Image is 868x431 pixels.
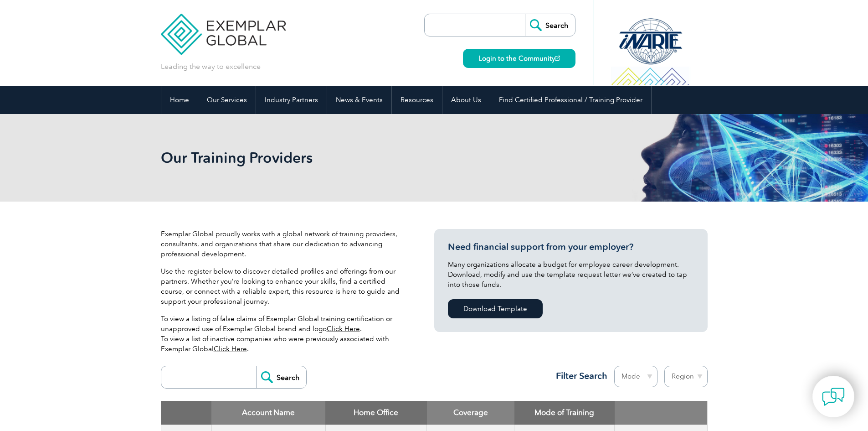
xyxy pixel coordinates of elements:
p: Many organizations allocate a budget for employee career development. Download, modify and use th... [448,260,694,290]
img: open_square.png [555,56,560,61]
a: Click Here [327,325,360,333]
h3: Filter Search [550,370,607,382]
p: Use the register below to discover detailed profiles and offerings from our partners. Whether you... [161,266,407,306]
a: Login to the Community [463,49,575,68]
a: Industry Partners [256,86,327,114]
th: Coverage: activate to sort column ascending [427,401,514,425]
a: News & Events [327,86,391,114]
th: Home Office: activate to sort column ascending [325,401,427,425]
p: To view a listing of false claims of Exemplar Global training certification or unapproved use of ... [161,314,407,354]
a: About Us [442,86,490,114]
a: Find Certified Professional / Training Provider [490,86,651,114]
th: Account Name: activate to sort column descending [211,401,325,425]
a: Our Services [198,86,256,114]
input: Search [256,366,306,388]
th: Mode of Training: activate to sort column ascending [514,401,615,425]
a: Download Template [448,299,543,318]
h3: Need financial support from your employer? [448,241,694,253]
th: : activate to sort column ascending [615,401,707,425]
input: Search [525,14,575,36]
p: Leading the way to excellence [161,62,261,72]
a: Click Here [214,345,247,353]
img: contact-chat.png [822,385,845,408]
h2: Our Training Providers [161,151,544,165]
a: Resources [392,86,442,114]
p: Exemplar Global proudly works with a global network of training providers, consultants, and organ... [161,229,407,259]
a: Home [161,86,198,114]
